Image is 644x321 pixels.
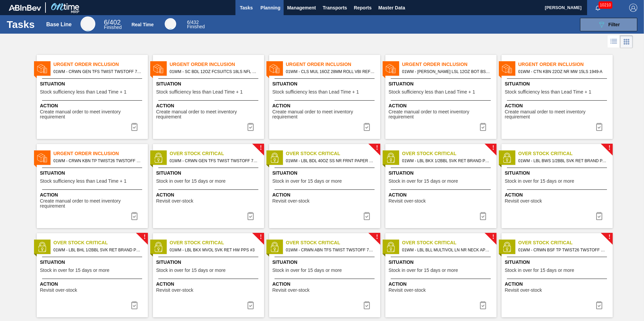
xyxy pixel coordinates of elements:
[130,301,138,309] img: icon-task complete
[126,209,142,223] div: Complete task: 6844495
[505,170,611,177] span: Situation
[37,153,47,163] img: status
[389,191,495,199] span: Action
[599,1,612,9] span: 10210
[243,209,259,223] div: Complete task: 6844105
[359,298,375,312] div: Complete task: 6844185
[608,22,620,27] span: Filter
[272,191,379,199] span: Action
[104,25,122,30] span: Finished
[402,61,496,68] span: Urgent Order Inclusion
[389,102,495,109] span: Action
[591,298,607,312] div: Complete task: 6844222
[9,5,41,11] img: TNhmsLtSVTkK8tSr43FrP2fwEKptu5GPRR3wAAAABJRU5ErkJggg==
[247,212,255,220] img: icon-task complete
[389,170,495,177] span: Situation
[359,209,375,223] div: Complete task: 6844109
[402,68,491,75] span: 01WM - CARR LSL 12OZ BOT BSKT 6/12 A&E
[272,170,379,177] span: Situation
[187,20,205,29] div: Real Time
[156,191,262,199] span: Action
[286,68,375,75] span: 01WM - CLS MUL 16OZ 28MM ROLL VBI REFRESH - PROJECT SWOOSH
[165,18,176,30] div: Real Time
[479,123,487,131] img: icon-task complete
[156,179,226,184] span: Stock in over for 15 days or more
[243,209,259,223] button: icon-task complete
[272,259,379,266] span: Situation
[502,242,512,252] img: status
[591,209,607,223] div: Complete task: 6844132
[153,153,163,163] img: status
[580,18,637,31] button: Filter
[40,90,127,95] span: Stock sufficiency less than Lead Time + 1
[402,150,496,157] span: Over Stock Critical
[389,109,495,120] span: Create manual order to meet inventory requirement
[492,145,494,150] span: !
[286,239,380,246] span: Over Stock Critical
[126,120,142,134] div: Complete task: 6844394
[54,157,142,165] span: 01WM - CRWN KBN TP TWIST26 TWSTOFF 22 OZ GLASS BOTTLE
[505,268,574,273] span: Stock in over for 15 days or more
[272,102,379,109] span: Action
[130,212,138,220] img: icon-task complete
[492,235,494,240] span: !
[260,235,262,240] span: !
[260,145,262,150] span: !
[272,109,379,120] span: Create manual order to meet inventory requirement
[286,61,380,68] span: Urgent Order Inclusion
[247,123,255,131] img: icon-task complete
[170,68,259,75] span: 01WM - SC BDL 12OZ FCSUITCS 18LS NFL COMMANDERS
[272,179,342,184] span: Stock in over for 15 days or more
[243,298,259,312] div: Complete task: 6844140
[170,157,259,165] span: 01WM - CRWN GEN TFS TWIST TWSTOFF 75# 2-COLR PRICKLY PEAR CACTUS
[286,157,375,165] span: 01WM - LBL BDL 40OZ SS NR FRNT PAPER MS - VBI
[505,191,611,199] span: Action
[323,4,347,12] span: Transports
[286,246,375,254] span: 01WM - CRWN ABN TFS TWIST TWSTOFF 75# 2-COLR 1458-H,26 MM
[376,235,378,240] span: !
[46,22,72,28] div: Base Line
[126,209,142,223] button: icon-task complete
[130,123,138,131] img: icon-task complete
[104,19,121,26] span: / 402
[272,199,310,204] span: Revisit over-stock
[505,102,611,109] span: Action
[40,191,146,199] span: Action
[143,235,146,240] span: !
[272,268,342,273] span: Stock in over for 15 days or more
[389,179,458,184] span: Stock in over for 15 days or more
[363,301,371,309] img: icon-task complete
[126,298,142,312] button: icon-task complete
[378,4,405,12] span: Master Data
[376,145,378,150] span: !
[505,199,542,204] span: Revisit over-stock
[479,301,487,309] img: icon-task complete
[359,209,375,223] button: icon-task complete
[502,64,512,74] img: status
[54,61,148,68] span: Urgent Order Inclusion
[591,209,607,223] button: icon-task complete
[587,3,609,12] button: Notifications
[518,157,607,165] span: 01WM - LBL BWS 1/2BBL SVK RET BRAND PAPER #3
[54,150,148,157] span: Urgent Order Inclusion
[359,120,375,134] button: icon-task complete
[243,298,259,312] button: icon-task complete
[518,61,613,68] span: Urgent Order Inclusion
[505,179,574,184] span: Stock in over for 15 days or more
[518,246,607,254] span: 01WM - CRWN BSF TP TWIST26 TWSTOFF 12 OZ 26MM 70 LB
[608,35,620,48] div: List Vision
[272,80,379,87] span: Situation
[518,239,613,246] span: Over Stock Critical
[40,102,146,109] span: Action
[54,68,142,75] span: 01WM - CRWN GEN TFS TWIST TWSTOFF 75# 2-COLR PRICKLY PEAR CACTUS
[40,199,146,209] span: Create manual order to meet inventory requirement
[386,153,396,163] img: status
[170,239,264,246] span: Over Stock Critical
[40,80,146,87] span: Situation
[608,145,610,150] span: !
[286,150,380,157] span: Over Stock Critical
[505,281,611,288] span: Action
[272,90,359,95] span: Stock sufficiency less than Lead Time + 1
[37,242,47,252] img: status
[156,90,243,95] span: Stock sufficiency less than Lead Time + 1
